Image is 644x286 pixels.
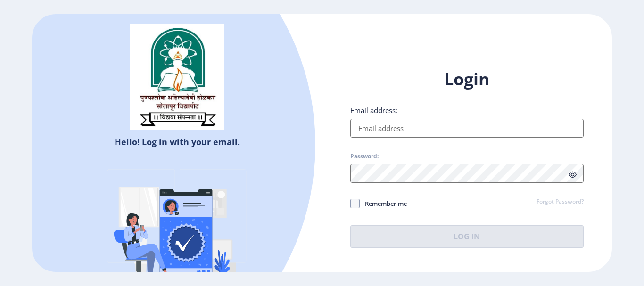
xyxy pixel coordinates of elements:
[350,225,584,248] button: Log In
[360,198,407,209] span: Remember me
[350,153,379,160] label: Password:
[350,106,397,115] label: Email address:
[350,119,584,138] input: Email address
[130,24,224,130] img: sulogo.png
[350,68,584,90] h1: Login
[537,198,584,206] a: Forgot Password?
